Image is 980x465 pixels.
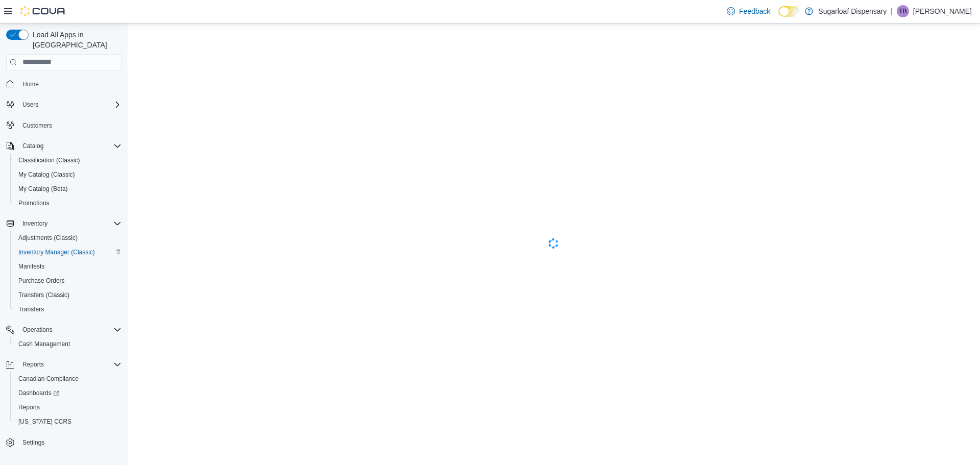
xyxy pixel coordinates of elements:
a: Cash Management [14,338,74,350]
a: Classification (Classic) [14,154,84,166]
span: Transfers [14,303,121,315]
button: Inventory Manager (Classic) [10,245,126,259]
button: Transfers (Classic) [10,288,126,302]
span: Adjustments (Classic) [14,232,121,244]
span: Cash Management [14,338,121,350]
a: Feedback [723,1,774,21]
span: Reports [18,358,121,371]
span: Reports [22,360,44,369]
button: Classification (Classic) [10,153,126,167]
a: Settings [18,436,48,449]
button: Home [2,77,126,91]
p: Sugarloaf Dispensary [818,5,887,17]
img: Cova [20,6,66,16]
span: TB [899,5,906,17]
button: [US_STATE] CCRS [10,414,126,429]
span: Classification (Classic) [18,156,80,164]
span: Transfers (Classic) [14,289,121,301]
span: Manifests [18,262,44,271]
span: Washington CCRS [14,415,121,428]
a: Manifests [14,260,48,273]
button: Manifests [10,259,126,274]
span: Purchase Orders [14,275,121,287]
button: Inventory [2,216,126,231]
a: Customers [18,119,56,132]
button: Purchase Orders [10,274,126,288]
a: Dashboards [14,387,63,399]
span: Inventory [22,219,47,228]
a: Promotions [14,197,54,209]
a: [US_STATE] CCRS [14,415,76,428]
span: [US_STATE] CCRS [18,418,71,426]
span: Customers [22,121,52,130]
button: Operations [2,323,126,337]
span: Cash Management [18,340,70,348]
span: Inventory [18,217,121,230]
span: Canadian Compliance [18,375,79,383]
a: Dashboards [10,386,126,400]
span: Feedback [739,6,770,16]
button: Reports [18,358,48,371]
button: Promotions [10,196,126,210]
button: Reports [10,400,126,414]
span: Dashboards [14,387,121,399]
span: Home [18,78,121,90]
span: Users [22,101,38,109]
button: My Catalog (Beta) [10,182,126,196]
span: Users [18,99,121,111]
span: Purchase Orders [18,277,65,285]
span: Inventory Manager (Classic) [14,246,121,258]
button: Users [2,97,126,112]
p: [PERSON_NAME] [913,5,972,17]
span: Inventory Manager (Classic) [18,248,95,256]
span: Catalog [22,142,43,150]
span: Settings [22,438,44,447]
span: Settings [18,436,121,449]
a: Transfers (Classic) [14,289,73,301]
button: Operations [18,324,57,336]
a: Adjustments (Classic) [14,232,82,244]
a: Purchase Orders [14,275,69,287]
input: Dark Mode [778,6,800,17]
span: Load All Apps in [GEOGRAPHIC_DATA] [29,30,121,50]
span: Operations [22,326,53,334]
span: Dashboards [18,389,59,397]
button: Customers [2,118,126,133]
span: My Catalog (Beta) [18,185,68,193]
a: Home [18,78,43,90]
span: Promotions [14,197,121,209]
span: Home [22,80,39,88]
span: Canadian Compliance [14,373,121,385]
button: Settings [2,435,126,450]
button: Catalog [18,140,47,152]
span: Catalog [18,140,121,152]
a: Inventory Manager (Classic) [14,246,99,258]
button: Transfers [10,302,126,316]
button: Catalog [2,139,126,153]
span: Reports [14,401,121,413]
span: Manifests [14,260,121,273]
div: Trevor Bjerke [897,5,909,17]
span: Operations [18,324,121,336]
span: My Catalog (Classic) [14,168,121,181]
a: My Catalog (Classic) [14,168,79,181]
a: Canadian Compliance [14,373,83,385]
p: | [891,5,893,17]
span: Promotions [18,199,50,207]
button: Canadian Compliance [10,372,126,386]
a: Transfers [14,303,48,315]
button: Inventory [18,217,52,230]
span: Dark Mode [778,17,779,17]
button: Adjustments (Classic) [10,231,126,245]
span: Transfers [18,305,44,313]
span: My Catalog (Classic) [18,170,75,179]
span: Classification (Classic) [14,154,121,166]
button: My Catalog (Classic) [10,167,126,182]
span: Transfers (Classic) [18,291,69,299]
a: Reports [14,401,44,413]
button: Reports [2,357,126,372]
span: Reports [18,403,40,411]
button: Cash Management [10,337,126,351]
a: My Catalog (Beta) [14,183,72,195]
button: Users [18,99,42,111]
